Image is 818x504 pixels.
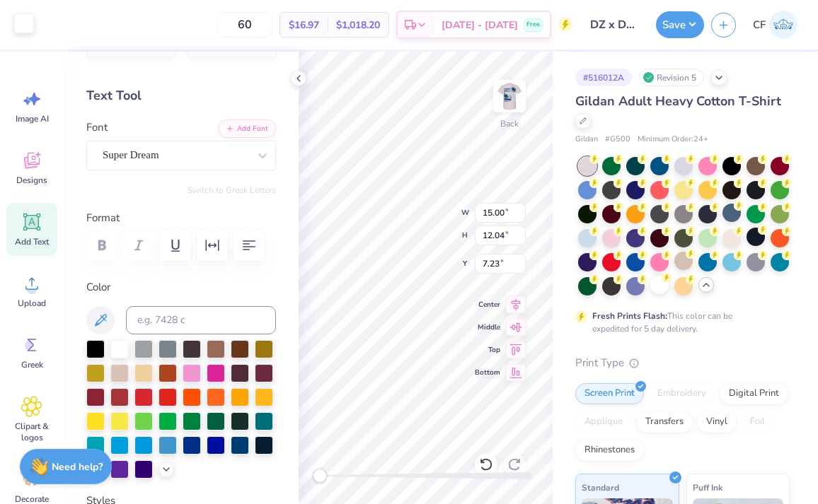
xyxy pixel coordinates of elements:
button: Add Font [218,119,276,138]
div: Transfers [636,411,693,433]
span: $1,018.20 [336,18,380,33]
span: # G500 [605,134,630,146]
strong: Need help? [52,460,103,474]
a: CF [747,11,804,39]
input: e.g. 7428 c [126,306,276,334]
span: Middle [475,322,500,333]
span: [DATE] - [DATE] [442,18,518,33]
div: Foil [741,411,774,433]
span: Add Text [15,236,49,247]
button: Switch to Greek Letters [188,184,276,196]
span: Top [475,344,500,356]
div: Print Type [575,355,790,371]
input: Untitled Design [580,11,649,39]
span: Greek [21,359,43,370]
div: Text Tool [86,86,276,105]
span: Minimum Order: 24 + [638,134,708,146]
span: Puff Ink [693,480,722,495]
span: Center [475,299,500,310]
span: Clipart & logos [8,421,55,443]
span: Standard [582,480,619,495]
label: Color [86,279,276,295]
div: Embroidery [648,383,715,404]
div: Vinyl [697,411,737,433]
div: Accessibility label [313,469,327,483]
span: Upload [18,298,46,309]
div: Screen Print [575,383,644,404]
span: Gildan [575,134,598,146]
div: Digital Print [720,383,788,404]
div: Back [500,117,519,130]
span: $16.97 [289,18,319,33]
span: Free [526,20,540,30]
span: Image AI [16,113,49,124]
div: Applique [575,411,632,433]
label: Format [86,210,276,226]
img: Corey Fishman [769,11,797,39]
img: Back [495,82,524,110]
input: – – [217,12,272,37]
div: Rhinestones [575,440,644,461]
strong: Fresh Prints Flash: [592,310,667,322]
div: This color can be expedited for 5 day delivery. [592,310,766,335]
label: Font [86,119,108,136]
span: Designs [16,175,47,186]
span: Bottom [475,367,500,378]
